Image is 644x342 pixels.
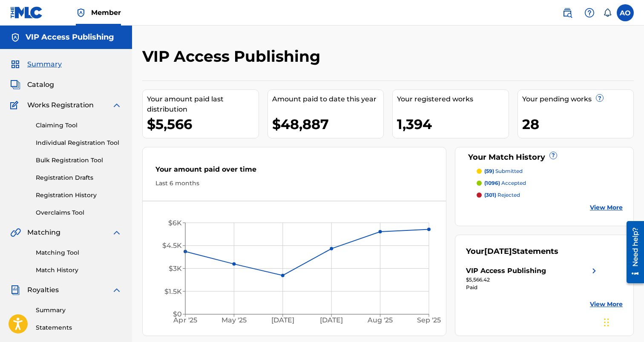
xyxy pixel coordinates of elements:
span: ? [596,95,603,101]
tspan: May '25 [221,316,247,324]
span: (1096) [484,180,500,186]
a: (1096) accepted [477,179,623,187]
span: Matching [27,227,60,238]
p: submitted [484,167,523,175]
span: Royalties [27,285,59,295]
div: $48,887 [272,115,384,134]
p: accepted [484,179,526,187]
img: Top Rightsholder [76,8,86,18]
tspan: Sep '25 [417,316,441,324]
div: Drag [604,310,609,335]
span: (59) [484,168,494,174]
a: Individual Registration Tool [36,138,122,147]
tspan: $3K [169,264,182,273]
div: Your amount paid over time [155,164,433,179]
p: rejected [484,191,520,199]
div: Help [581,4,598,21]
img: expand [112,285,122,295]
tspan: [DATE] [320,316,343,324]
a: Claiming Tool [36,121,122,130]
a: Registration Drafts [36,173,122,182]
a: Matching Tool [36,248,122,257]
span: [DATE] [484,247,512,256]
span: (301) [484,192,496,198]
h5: VIP Access Publishing [26,32,114,42]
div: Your Match History [466,152,623,163]
div: Last 6 months [155,179,433,188]
img: MLC Logo [10,6,43,19]
div: VIP Access Publishing [466,266,546,276]
tspan: [DATE] [271,316,294,324]
div: Amount paid to date this year [272,94,384,104]
div: Your registered works [397,94,509,104]
a: View More [590,203,623,212]
a: VIP Access Publishingright chevron icon$5,566.42Paid [466,266,599,291]
a: View More [590,300,623,309]
iframe: Chat Widget [601,301,644,342]
img: help [584,8,595,18]
img: Summary [10,59,20,69]
span: ? [550,152,557,159]
img: right chevron icon [589,266,599,276]
iframe: Resource Center [620,217,644,287]
img: expand [112,227,122,238]
div: 28 [522,115,634,134]
span: Member [91,8,121,17]
a: Match History [36,266,122,275]
tspan: $0 [173,310,182,318]
div: 1,394 [397,115,509,134]
h2: VIP Access Publishing [142,47,325,66]
tspan: Aug '25 [367,316,393,324]
tspan: $6K [168,219,182,227]
span: Catalog [27,80,54,90]
a: Statements [36,323,122,332]
img: search [562,8,572,18]
a: Summary [36,306,122,315]
tspan: Apr '25 [173,316,197,324]
a: Registration History [36,191,122,200]
a: (301) rejected [477,191,623,199]
img: Accounts [10,32,20,43]
img: Catalog [10,80,20,90]
img: Works Registration [10,100,21,110]
div: User Menu [617,4,634,21]
tspan: $4.5K [162,241,182,250]
a: Public Search [559,4,576,21]
span: Works Registration [27,100,94,110]
tspan: $1.5K [164,287,182,296]
div: $5,566.42 [466,276,599,284]
a: Bulk Registration Tool [36,156,122,165]
div: Paid [466,284,599,291]
a: (59) submitted [477,167,623,175]
div: Your amount paid last distribution [147,94,259,115]
div: $5,566 [147,115,259,134]
img: Royalties [10,285,20,295]
div: Your Statements [466,246,558,257]
div: Your pending works [522,94,634,104]
a: SummarySummary [10,59,62,69]
img: Matching [10,227,21,238]
img: expand [112,100,122,110]
a: Overclaims Tool [36,208,122,217]
span: Summary [27,59,62,69]
a: CatalogCatalog [10,80,54,90]
div: Notifications [603,9,612,17]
